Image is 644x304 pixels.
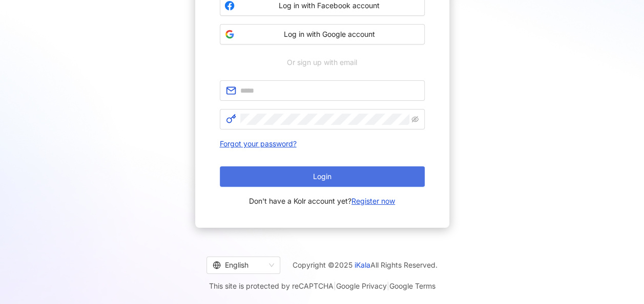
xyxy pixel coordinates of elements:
[336,281,387,290] a: Google Privacy
[249,195,395,207] span: Don't have a Kolr account yet?
[351,197,395,205] a: Register now
[220,139,297,148] a: Forgot your password?
[355,260,370,269] a: iKala
[239,1,420,11] span: Log in with Facebook account
[213,257,265,273] div: English
[411,116,419,123] span: eye-invisible
[209,280,435,292] span: This site is protected by reCAPTCHA
[280,57,364,68] span: Or sign up with email
[220,166,425,187] button: Login
[220,24,425,45] button: Log in with Google account
[387,281,389,290] span: |
[313,172,331,181] span: Login
[293,259,438,271] span: Copyright © 2025 All Rights Reserved.
[334,281,336,290] span: |
[389,281,435,290] a: Google Terms
[239,29,420,39] span: Log in with Google account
